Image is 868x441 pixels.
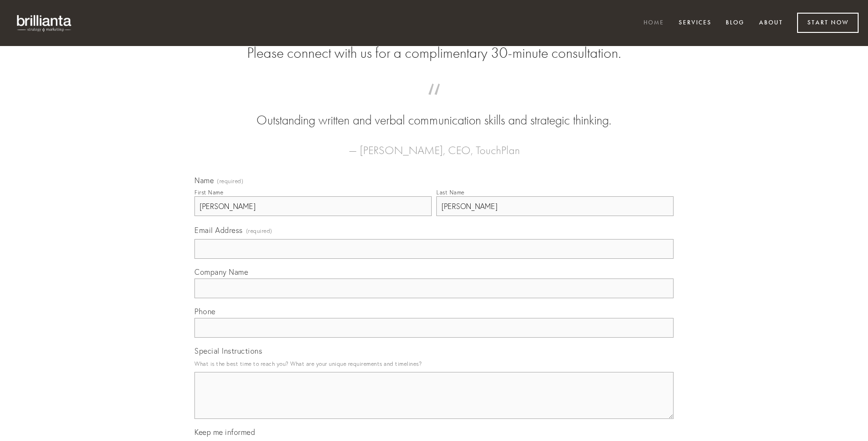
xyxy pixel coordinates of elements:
[194,225,243,235] span: Email Address
[209,93,659,111] span: “
[194,346,262,356] span: Special Instructions
[246,224,272,237] span: (required)
[720,15,751,31] a: Blog
[217,178,243,184] span: (required)
[9,9,80,37] img: brillianta - research, strategy, marketing
[194,176,214,185] span: Name
[194,307,216,316] span: Phone
[194,427,255,437] span: Keep me informed
[637,15,670,31] a: Home
[194,267,248,277] span: Company Name
[194,44,674,62] h2: Please connect with us for a complimentary 30-minute consultation.
[209,130,659,160] figcaption: — [PERSON_NAME], CEO, TouchPlan
[673,15,718,31] a: Services
[194,189,223,196] div: First Name
[797,13,859,33] a: Start Now
[753,15,789,31] a: About
[194,357,674,370] p: What is the best time to reach you? What are your unique requirements and timelines?
[436,189,465,196] div: Last Name
[209,93,659,130] blockquote: Outstanding written and verbal communication skills and strategic thinking.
